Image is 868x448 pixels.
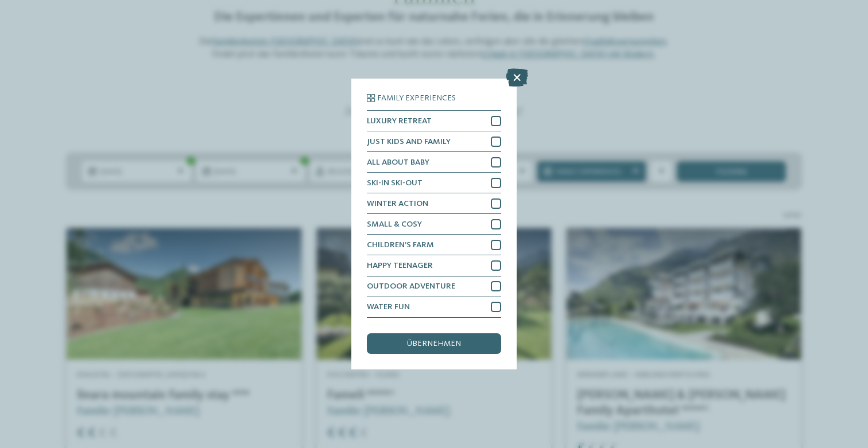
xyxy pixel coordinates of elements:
span: SMALL & COSY [367,220,422,228]
span: WATER FUN [367,303,410,311]
span: übernehmen [407,340,461,348]
span: HAPPY TEENAGER [367,262,433,270]
span: ALL ABOUT BABY [367,158,429,166]
span: JUST KIDS AND FAMILY [367,138,451,146]
span: WINTER ACTION [367,200,428,208]
span: SKI-IN SKI-OUT [367,179,423,187]
span: OUTDOOR ADVENTURE [367,282,455,290]
span: LUXURY RETREAT [367,117,432,125]
span: CHILDREN’S FARM [367,241,434,249]
span: Family Experiences [377,94,456,102]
